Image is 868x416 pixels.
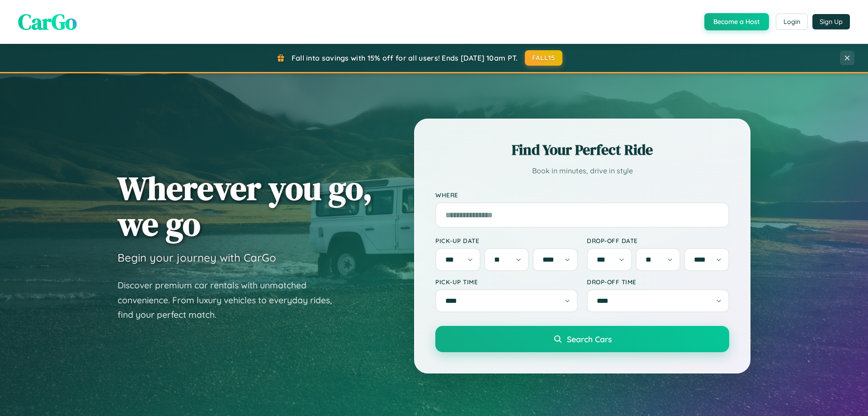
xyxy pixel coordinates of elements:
label: Drop-off Time [587,278,729,286]
h1: Wherever you go, we go [118,170,373,242]
span: Fall into savings with 15% off for all users! Ends [DATE] 10am PT. [292,53,518,62]
label: Pick-up Time [435,278,578,286]
label: Pick-up Date [435,237,578,244]
button: Search Cars [435,326,729,352]
h2: Find Your Perfect Ride [435,140,729,160]
label: Where [435,191,729,199]
p: Book in minutes, drive in style [435,164,729,177]
span: CarGo [18,7,77,37]
label: Drop-off Date [587,237,729,244]
p: Discover premium car rentals with unmatched convenience. From luxury vehicles to everyday rides, ... [118,278,344,322]
button: Login [776,14,808,30]
span: Search Cars [567,334,612,344]
button: FALL15 [525,50,563,66]
button: Sign Up [812,14,850,29]
button: Become a Host [704,13,769,30]
h3: Begin your journey with CarGo [118,251,276,264]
